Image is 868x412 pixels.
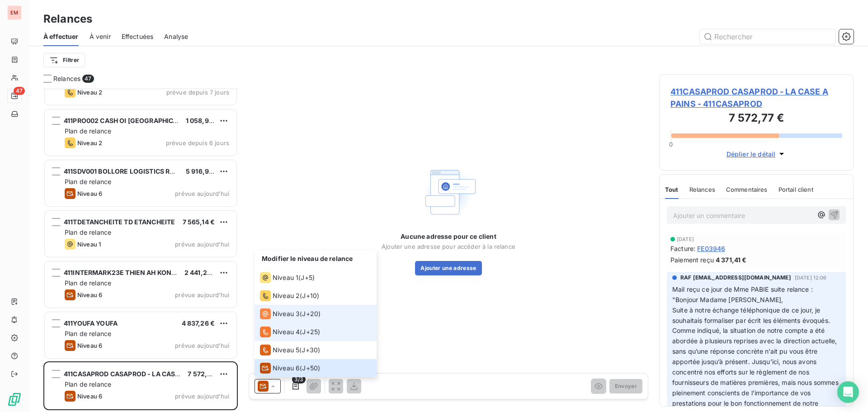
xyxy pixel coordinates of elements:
span: 4 837,26 € [182,319,215,327]
span: Niveau 3 [273,309,300,318]
div: ( [260,363,320,374]
span: 411YOUFA YOUFA [64,319,118,327]
span: Niveau 1 [273,273,298,282]
span: Niveau 2 [273,291,300,300]
div: ( [260,345,320,355]
span: prévue aujourd’hui [175,241,229,248]
span: 47 [82,75,94,83]
span: J+50 ) [302,364,320,373]
span: Relances [689,186,715,193]
span: Niveau 6 [77,291,102,298]
h3: Relances [43,11,92,27]
button: Filtrer [43,53,85,67]
span: Niveau 6 [77,393,102,400]
span: Modifier le niveau de relance [262,255,353,262]
span: Effectuées [122,32,154,41]
span: [DATE] [677,237,694,242]
div: ( [260,308,321,319]
span: Niveau 6 [77,190,102,197]
span: Suite à notre échange téléphonique de ce jour, je souhaitais formaliser par écrit les éléments év... [672,306,830,324]
span: J+10 ) [302,291,319,300]
span: Niveau 1 [77,241,101,248]
span: Relances [53,74,80,83]
span: Niveau 2 [77,89,102,96]
div: ( [260,290,319,301]
span: Plan de relance [65,330,111,337]
span: 411SDV001 BOLLORE LOGISTICS REUNION [64,167,195,175]
span: 411CASAPROD CASAPROD - LA CASE A PAINS [64,370,206,378]
span: Plan de relance [65,279,111,287]
span: 411CASAPROD CASAPROD - LA CASE A PAINS - 411CASAPROD [670,85,842,110]
div: ( [260,272,315,283]
span: prévue depuis 6 jours [166,139,229,147]
span: 411INTERMARK23E THIEN AH KON FILS [64,269,186,276]
h3: 7 572,77 € [670,110,842,128]
span: Niveau 4 [273,327,300,336]
span: 5 916,99 € [186,167,219,175]
div: grid [43,89,238,412]
span: Analyse [164,32,188,41]
button: Ajouter une adresse [415,261,481,275]
span: Niveau 6 [273,364,300,373]
span: Mail reçu ce jour de Mme PABIE suite relance : "Bonjour Madame [PERSON_NAME], [672,285,815,303]
span: RAF [EMAIL_ADDRESS][DOMAIN_NAME] [680,274,791,282]
img: Logo LeanPay [7,392,22,407]
button: Envoyer [609,379,642,393]
span: Niveau 2 [77,139,102,147]
span: Niveau 6 [77,342,102,349]
span: J+25 ) [302,327,320,336]
span: J+30 ) [302,346,320,355]
span: prévue aujourd’hui [175,291,229,298]
span: À effectuer [43,32,79,41]
span: J+20 ) [302,309,321,318]
button: Déplier le détail [724,149,789,159]
span: 7 572,77 € [188,370,221,378]
div: EM [7,5,22,20]
span: 7 565,14 € [183,218,215,226]
span: 0 [669,141,673,148]
span: Niveau 5 [273,346,299,355]
span: J+5 ) [301,273,315,282]
span: 411PRO002 CASH OI [GEOGRAPHIC_DATA] [64,117,195,124]
span: Portail client [778,186,813,193]
div: Open Intercom Messenger [837,381,859,403]
span: Facture : [670,244,695,253]
span: Ajouter une adresse pour accéder à la relance [382,243,515,250]
span: 1 058,96 € [186,117,219,124]
input: Rechercher [700,29,835,44]
span: prévue aujourd’hui [175,342,229,349]
span: Plan de relance [65,178,111,185]
span: prévue aujourd’hui [175,393,229,400]
span: [DATE] 12:06 [795,275,827,280]
span: Plan de relance [65,127,111,135]
span: Déplier le détail [726,149,776,159]
span: 47 [14,87,25,95]
span: prévue depuis 7 jours [166,89,229,96]
span: Aucune adresse pour ce client [401,232,496,241]
span: Plan de relance [65,380,111,388]
span: Paiement reçu [670,255,714,265]
span: Commentaires [726,186,768,193]
span: 4 371,41 € [716,255,747,265]
span: 3/3 [292,375,306,384]
span: 2 441,25 € [184,269,217,276]
span: À venir [90,32,111,41]
span: Tout [665,186,679,193]
div: ( [260,327,320,337]
span: prévue aujourd’hui [175,190,229,197]
img: Empty state [420,163,477,221]
span: 411TDETANCHEITE TD ETANCHEITE [64,218,175,226]
span: Plan de relance [65,228,111,236]
span: FE03946 [697,244,725,253]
